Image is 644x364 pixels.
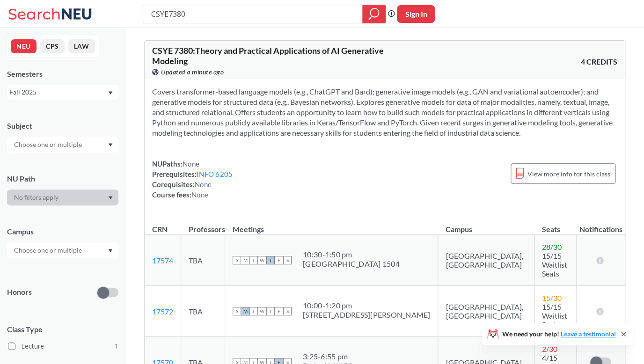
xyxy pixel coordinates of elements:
[7,69,118,79] div: Semesters
[283,256,292,264] span: S
[152,45,384,66] span: CSYE 7380 : Theory and Practical Applications of AI Generative Modeling
[502,331,616,337] span: We need your help!
[191,190,208,199] span: None
[181,235,225,286] td: TBA
[397,5,435,23] button: Sign In
[183,160,199,168] span: None
[542,242,562,251] span: 28 / 30
[195,180,212,189] span: None
[241,307,249,315] span: M
[438,235,534,286] td: [GEOGRAPHIC_DATA], [GEOGRAPHIC_DATA]
[303,352,352,361] div: 3:25 - 6:55 pm
[577,215,625,235] th: Notifications
[542,251,567,278] span: 15/15 Waitlist Seats
[108,249,113,253] svg: Dropdown arrow
[258,307,266,315] span: W
[9,139,88,150] input: Choose one or multiple
[108,143,113,147] svg: Dropdown arrow
[181,286,225,337] td: TBA
[283,307,292,315] span: S
[181,215,225,235] th: Professors
[161,67,224,77] span: Updated a minute ago
[368,7,380,21] svg: magnifying glass
[7,189,118,205] div: Dropdown arrow
[152,224,168,234] div: CRN
[7,287,32,298] p: Honors
[362,5,386,23] div: magnifying glass
[233,307,241,315] span: S
[225,215,438,235] th: Meetings
[68,39,95,53] button: LAW
[7,242,118,258] div: Dropdown arrow
[258,256,266,264] span: W
[7,85,118,100] div: Fall 2025Dropdown arrow
[152,256,173,265] a: 17574
[152,307,173,316] a: 17572
[9,87,107,97] div: Fall 2025
[152,87,617,138] section: Covers transformer-based language models (e.g., ChatGPT and Bard); generative image models (e.g.,...
[40,39,65,53] button: CPS
[115,341,118,351] span: 1
[275,307,283,315] span: F
[266,307,275,315] span: T
[249,307,258,315] span: T
[249,256,258,264] span: T
[527,168,610,180] span: View more info for this class
[542,344,557,353] span: 2 / 30
[11,39,37,53] button: NEU
[534,215,577,235] th: Seats
[275,256,283,264] span: F
[108,91,113,95] svg: Dropdown arrow
[8,340,118,352] label: Lecture
[303,310,430,320] div: [STREET_ADDRESS][PERSON_NAME]
[7,121,118,131] div: Subject
[7,324,118,335] span: Class Type
[438,215,534,235] th: Campus
[581,57,617,67] span: 4 CREDITS
[233,256,241,264] span: S
[197,170,233,178] a: INFO 6205
[266,256,275,264] span: T
[7,137,118,153] div: Dropdown arrow
[152,159,233,200] div: NUPaths: Prerequisites: Corequisites: Course fees:
[542,302,567,329] span: 15/15 Waitlist Seats
[303,301,430,310] div: 10:00 - 1:20 pm
[303,259,400,269] div: [GEOGRAPHIC_DATA] 1504
[241,256,249,264] span: M
[9,245,88,256] input: Choose one or multiple
[7,226,118,237] div: Campus
[542,293,562,302] span: 15 / 30
[303,250,400,259] div: 10:30 - 1:50 pm
[438,286,534,337] td: [GEOGRAPHIC_DATA], [GEOGRAPHIC_DATA]
[108,196,113,200] svg: Dropdown arrow
[561,330,616,338] a: Leave a testimonial
[7,174,118,184] div: NU Path
[150,6,356,22] input: Class, professor, course number, "phrase"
